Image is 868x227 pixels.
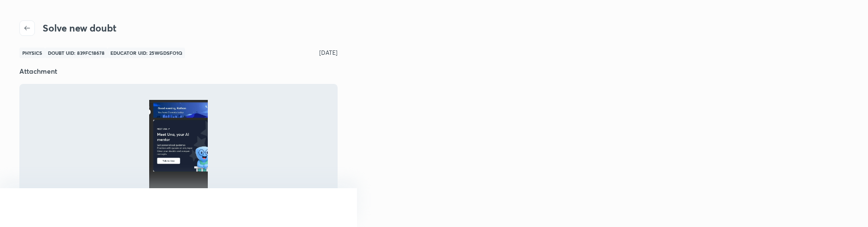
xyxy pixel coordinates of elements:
h6: Attachment [19,66,338,76]
h4: Solve new doubt [43,21,116,35]
p: [DATE] [319,49,338,57]
span: Physics [19,48,45,58]
span: Doubt UID: 839FC18678 [45,48,108,58]
img: - [51,100,306,227]
span: Educator UID: 25WGDSFO1Q [108,48,185,58]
